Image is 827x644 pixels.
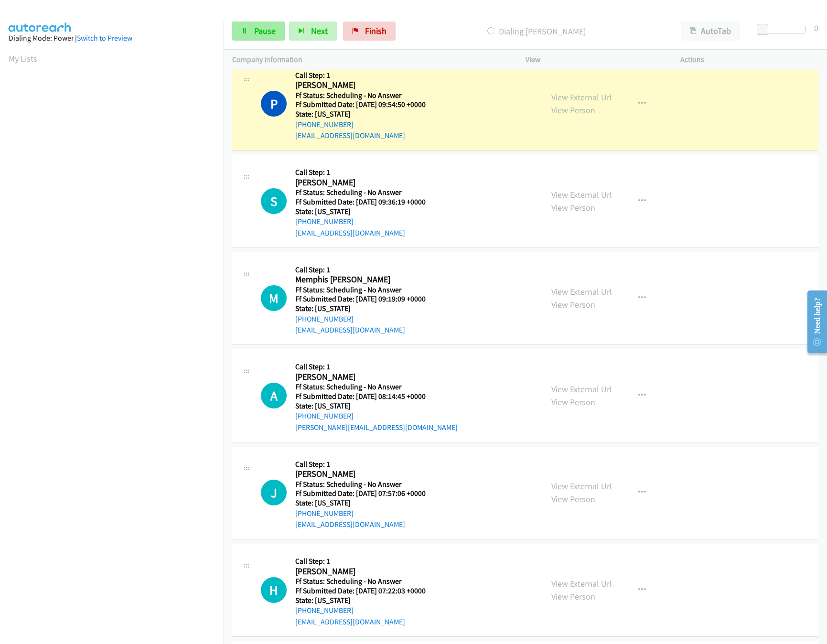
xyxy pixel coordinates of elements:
a: [PHONE_NUMBER] [295,217,354,226]
h5: Ff Status: Scheduling - No Answer [295,577,438,586]
div: Dialing Mode: Power | [9,32,215,44]
a: [EMAIL_ADDRESS][DOMAIN_NAME] [295,228,405,237]
a: View External Url [551,189,612,200]
h1: S [261,188,287,214]
h1: J [261,480,287,505]
a: Switch to Preview [77,33,132,43]
h5: Call Step: 1 [295,460,438,469]
span: Finish [365,25,387,36]
div: 0 [814,21,818,34]
iframe: Resource Center [800,284,827,360]
p: Company Information [232,54,508,65]
a: [PHONE_NUMBER] [295,314,354,323]
h5: Ff Status: Scheduling - No Answer [295,480,438,489]
h5: State: [US_STATE] [295,207,438,216]
p: View [526,54,664,65]
h5: Ff Status: Scheduling - No Answer [295,285,438,295]
h1: M [261,285,287,311]
a: [PHONE_NUMBER] [295,411,354,420]
a: Finish [343,21,396,41]
a: View External Url [551,481,612,492]
a: [PHONE_NUMBER] [295,120,354,129]
h5: Call Step: 1 [295,265,438,275]
h2: Memphis [PERSON_NAME] [295,274,438,285]
button: Next [289,21,337,41]
a: View Person [551,105,595,116]
h5: Ff Submitted Date: [DATE] 08:14:45 +0000 [295,392,458,401]
a: View Person [551,299,595,310]
div: The call is yet to be attempted [261,188,287,214]
iframe: Dialpad [9,74,224,527]
h1: A [261,383,287,408]
h5: Ff Status: Scheduling - No Answer [295,188,438,197]
h5: Call Step: 1 [295,71,438,80]
h5: State: [US_STATE] [295,401,458,411]
h5: Ff Submitted Date: [DATE] 07:22:03 +0000 [295,586,438,596]
a: View Person [551,397,595,408]
h2: [PERSON_NAME] [295,372,438,383]
a: [PERSON_NAME][EMAIL_ADDRESS][DOMAIN_NAME] [295,423,458,432]
h5: Ff Status: Scheduling - No Answer [295,91,438,100]
a: [PHONE_NUMBER] [295,606,354,615]
a: View Person [551,591,595,602]
a: My Lists [9,53,37,64]
a: View External Url [551,286,612,297]
div: The call is yet to be attempted [261,285,287,311]
div: The call is yet to be attempted [261,383,287,408]
h1: P [261,91,287,117]
span: Next [311,25,328,36]
p: Dialing [PERSON_NAME] [408,25,664,38]
h5: Call Step: 1 [295,557,438,566]
div: The call is yet to be attempted [261,577,287,603]
h5: Ff Submitted Date: [DATE] 07:57:06 +0000 [295,489,438,498]
h2: [PERSON_NAME] [295,80,438,91]
a: [EMAIL_ADDRESS][DOMAIN_NAME] [295,617,405,626]
a: Pause [232,21,285,41]
a: View Person [551,494,595,504]
h1: H [261,577,287,603]
h5: State: [US_STATE] [295,109,438,119]
a: [EMAIL_ADDRESS][DOMAIN_NAME] [295,520,405,529]
a: [PHONE_NUMBER] [295,509,354,518]
h5: Ff Status: Scheduling - No Answer [295,382,458,392]
h5: State: [US_STATE] [295,596,438,605]
div: The call is yet to be attempted [261,480,287,505]
h5: State: [US_STATE] [295,498,438,508]
h5: Ff Submitted Date: [DATE] 09:54:50 +0000 [295,100,438,109]
h5: Ff Submitted Date: [DATE] 09:36:19 +0000 [295,197,438,207]
span: Pause [254,25,276,36]
h5: State: [US_STATE] [295,304,438,313]
a: View External Url [551,92,612,103]
a: View Person [551,202,595,213]
p: Actions [680,54,818,65]
a: View External Url [551,384,612,395]
h5: Call Step: 1 [295,168,438,177]
h2: [PERSON_NAME] [295,566,438,577]
h5: Call Step: 1 [295,362,458,372]
h2: [PERSON_NAME] [295,469,438,480]
a: [EMAIL_ADDRESS][DOMAIN_NAME] [295,131,405,140]
h5: Ff Submitted Date: [DATE] 09:19:09 +0000 [295,294,438,304]
a: [EMAIL_ADDRESS][DOMAIN_NAME] [295,325,405,334]
a: View External Url [551,578,612,589]
button: AutoTab [681,21,740,41]
h2: [PERSON_NAME] [295,177,438,188]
